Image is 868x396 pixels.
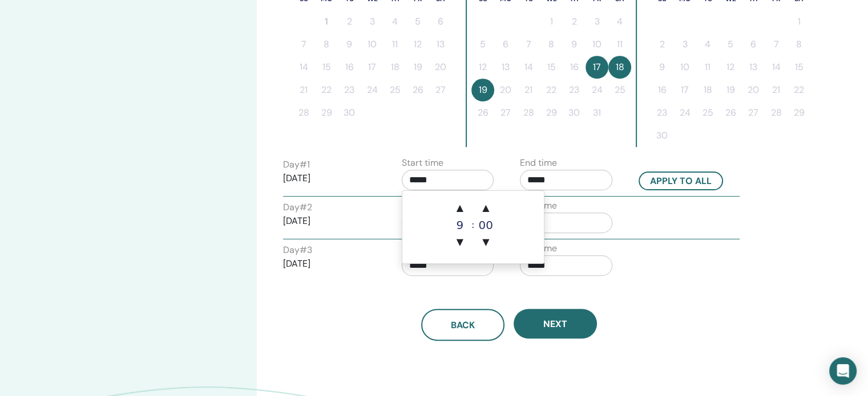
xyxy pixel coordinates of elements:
[383,10,406,33] button: 4
[608,56,631,79] button: 18
[719,101,742,124] button: 26
[765,79,788,101] button: 21
[338,79,361,101] button: 23
[338,56,361,79] button: 16
[315,33,338,56] button: 8
[696,56,719,79] button: 11
[406,56,429,79] button: 19
[719,33,742,56] button: 5
[608,33,631,56] button: 11
[517,79,540,101] button: 21
[283,243,312,257] label: Day # 3
[651,124,673,147] button: 30
[829,357,857,385] div: Open Intercom Messenger
[586,79,608,101] button: 24
[788,33,810,56] button: 8
[449,197,471,219] span: ▲
[494,33,517,56] button: 6
[517,56,540,79] button: 14
[608,10,631,33] button: 4
[383,79,406,101] button: 25
[651,56,673,79] button: 9
[696,33,719,56] button: 4
[586,101,608,124] button: 31
[283,158,310,172] label: Day # 1
[742,101,765,124] button: 27
[315,101,338,124] button: 29
[292,101,315,124] button: 28
[563,101,586,124] button: 30
[586,56,608,79] button: 17
[471,79,494,101] button: 19
[283,201,312,214] label: Day # 2
[651,101,673,124] button: 23
[429,10,452,33] button: 6
[474,231,497,254] span: ▼
[471,33,494,56] button: 5
[651,79,673,101] button: 16
[315,10,338,33] button: 1
[471,197,474,254] div: :
[673,56,696,79] button: 10
[292,33,315,56] button: 7
[474,219,497,231] div: 00
[540,33,563,56] button: 8
[639,172,723,190] button: Apply to all
[563,10,586,33] button: 2
[383,33,406,56] button: 11
[292,79,315,101] button: 21
[540,56,563,79] button: 15
[788,56,810,79] button: 15
[471,56,494,79] button: 12
[719,79,742,101] button: 19
[494,79,517,101] button: 20
[406,33,429,56] button: 12
[696,79,719,101] button: 18
[608,79,631,101] button: 25
[406,10,429,33] button: 5
[673,79,696,101] button: 17
[338,33,361,56] button: 9
[563,56,586,79] button: 16
[494,101,517,124] button: 27
[765,33,788,56] button: 7
[586,10,608,33] button: 3
[517,33,540,56] button: 7
[361,79,383,101] button: 24
[742,33,765,56] button: 6
[765,101,788,124] button: 28
[586,33,608,56] button: 10
[742,79,765,101] button: 20
[471,101,494,124] button: 26
[283,214,376,228] p: [DATE]
[383,56,406,79] button: 18
[788,79,810,101] button: 22
[520,156,557,170] label: End time
[563,79,586,101] button: 23
[765,56,788,79] button: 14
[283,257,376,271] p: [DATE]
[283,172,376,185] p: [DATE]
[563,33,586,56] button: 9
[361,33,383,56] button: 10
[540,10,563,33] button: 1
[673,101,696,124] button: 24
[315,56,338,79] button: 15
[742,56,765,79] button: 13
[429,56,452,79] button: 20
[421,309,504,341] button: Back
[338,101,361,124] button: 30
[651,33,673,56] button: 2
[315,79,338,101] button: 22
[402,156,443,170] label: Start time
[338,10,361,33] button: 2
[696,101,719,124] button: 25
[361,56,383,79] button: 17
[788,10,810,33] button: 1
[451,319,475,331] span: Back
[449,231,471,254] span: ▼
[361,10,383,33] button: 3
[540,101,563,124] button: 29
[514,309,597,338] button: Next
[494,56,517,79] button: 13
